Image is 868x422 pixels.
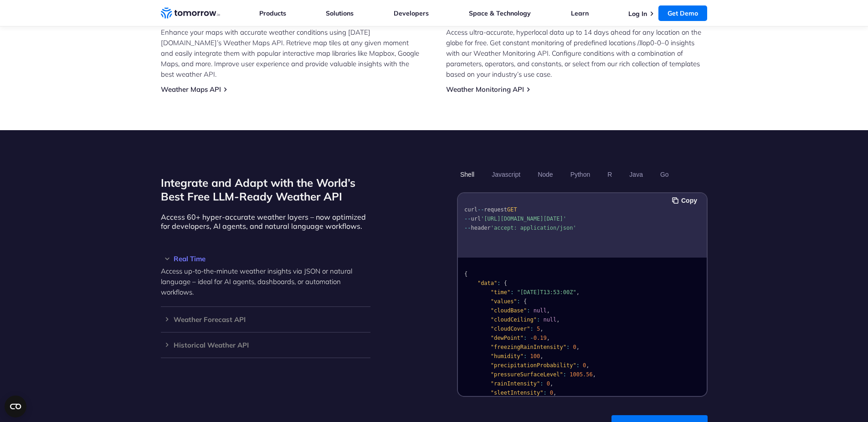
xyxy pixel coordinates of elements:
h3: Real Time [161,255,370,262]
p: Access 60+ hyper-accurate weather layers – now optimized for developers, AI agents, and natural l... [161,212,370,231]
a: Weather Maps API [161,85,221,94]
a: Learn [571,9,589,17]
h3: Historical Weather API [161,342,370,348]
span: 0.19 [533,335,546,341]
button: Shell [457,167,478,182]
button: Javascript [488,167,524,182]
span: '[URL][DOMAIN_NAME][DATE]' [481,216,566,222]
a: Products [259,9,286,17]
span: : [517,298,520,305]
a: Space & Technology [469,9,531,17]
span: 100 [530,353,540,359]
span: 0 [573,344,576,350]
span: -- [464,225,471,231]
p: Access ultra-accurate, hyperlocal data up to 14 days ahead for any location on the globe for free... [446,27,708,79]
span: , [556,316,560,323]
span: 0 [546,380,550,387]
span: - [530,335,533,341]
span: : [563,371,566,378]
span: , [576,289,579,295]
span: : [576,362,579,369]
span: header [471,225,490,231]
span: -- [477,206,483,213]
span: "rainIntensity" [490,380,539,387]
button: Go [657,167,672,182]
span: , [540,353,543,359]
a: Get Demo [658,5,707,21]
a: Developers [394,9,429,17]
span: url [471,216,481,222]
span: null [543,316,556,323]
span: , [550,380,553,387]
span: 0 [583,362,586,369]
span: : [536,316,539,323]
h3: Weather Forecast API [161,316,370,323]
span: 0 [550,390,553,396]
span: GET [507,206,517,213]
span: 'accept: application/json' [490,225,576,231]
p: Access up-to-the-minute weather insights via JSON or natural language – ideal for AI agents, dash... [161,266,370,297]
span: , [576,344,579,350]
span: : [530,326,533,332]
button: Open CMP widget [5,396,26,417]
span: , [592,371,596,378]
button: R [604,167,615,182]
a: Home link [161,6,220,20]
h2: Integrate and Adapt with the World’s Best Free LLM-Ready Weather API [161,176,370,203]
a: Log In [628,10,647,18]
span: , [553,390,556,396]
span: { [524,298,527,305]
span: : [540,380,543,387]
span: : [497,280,500,286]
button: Copy [672,195,700,206]
a: Solutions [326,9,354,17]
span: : [543,390,546,396]
span: "values" [490,298,517,305]
span: "freezingRainIntensity" [490,344,566,350]
span: "cloudCeiling" [490,316,536,323]
span: { [503,280,507,286]
button: Python [567,167,593,182]
span: , [546,307,550,314]
button: Java [626,167,646,182]
span: "time" [490,289,510,295]
span: "dewPoint" [490,335,523,341]
span: "sleetIntensity" [490,390,543,396]
button: Node [534,167,556,182]
span: : [524,335,527,341]
span: "humidity" [490,353,523,359]
span: "pressureSurfaceLevel" [490,371,563,378]
span: request [484,206,507,213]
span: : [527,307,530,314]
span: 1005.56 [570,371,593,378]
span: , [586,362,589,369]
p: Enhance your maps with accurate weather conditions using [DATE][DOMAIN_NAME]’s Weather Maps API. ... [161,27,422,79]
span: null [533,307,546,314]
span: "precipitationProbability" [490,362,576,369]
span: { [464,271,467,277]
span: , [546,335,550,341]
span: "data" [477,280,497,286]
span: : [566,344,569,350]
a: Weather Monitoring API [446,85,524,94]
span: , [540,326,543,332]
span: "cloudBase" [490,307,526,314]
span: -- [464,216,471,222]
span: : [510,289,514,295]
span: : [524,353,527,359]
span: curl [464,206,478,213]
span: 5 [536,326,539,332]
span: "cloudCover" [490,326,530,332]
span: "[DATE]T13:53:00Z" [517,289,576,295]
